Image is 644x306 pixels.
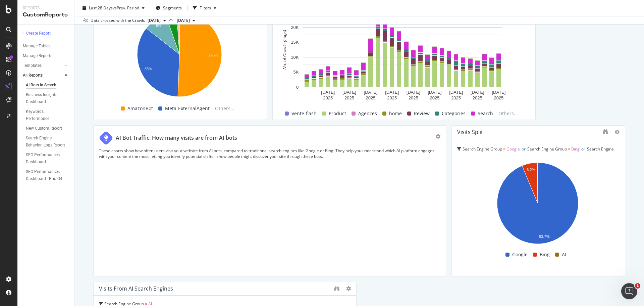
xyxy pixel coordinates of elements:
[436,134,440,139] div: gear
[127,104,153,113] span: AmazonBot
[23,72,63,79] a: All Reports
[26,108,63,122] div: Keywords Performance
[282,30,287,69] text: No. of Crawls (Logs)
[190,3,219,13] button: Filters
[23,52,69,59] a: Manage Reports
[26,91,69,105] a: Business Insights Dashboard
[177,17,190,24] span: 2025 Aug. 24th
[442,110,466,118] span: Categories
[457,159,618,250] div: A chart.
[26,135,65,149] div: Search Engine Behavior: Logs Report
[568,146,570,152] span: =
[449,90,463,95] text: [DATE]
[571,146,580,152] span: Bing
[278,9,528,103] svg: A chart.
[323,95,333,100] text: 2025
[23,5,69,11] div: Reports
[407,90,420,95] text: [DATE]
[470,156,472,161] span: =
[527,168,535,172] text: 6.2%
[23,43,50,50] div: Manage Tables
[116,134,237,142] div: AI Bot Traffic: How many visits are from AI bots
[23,52,52,59] div: Manage Reports
[291,55,299,60] text: 10K
[291,110,317,118] span: Vente-flash
[635,283,640,289] span: 1
[113,5,139,11] span: vs Prev. Period
[291,40,299,45] text: 15K
[174,16,198,25] button: [DATE]
[23,11,69,19] div: CustomReports
[409,95,418,100] text: 2025
[503,146,505,152] span: =
[26,125,69,132] a: New Custom Report
[540,251,550,259] span: Bing
[389,110,402,118] span: home
[99,148,440,159] p: These charts show how often users visit your website from AI bots, compared to traditional search...
[212,104,237,113] span: Others...
[208,53,218,57] text: 50.6%
[428,90,441,95] text: [DATE]
[451,95,461,100] text: 2025
[91,17,145,24] div: Data crossed with the Crawls
[385,90,399,95] text: [DATE]
[156,23,161,27] text: 9%
[80,3,147,13] button: Last 28 DaysvsPrev. Period
[23,30,69,37] a: + Create Report
[26,151,65,166] div: SEO Performances Dashboard
[293,70,299,75] text: 5K
[334,286,339,291] div: binoculars
[478,110,493,118] span: Search
[581,146,585,152] span: or
[473,95,482,100] text: 2025
[492,90,505,95] text: [DATE]
[527,146,567,152] span: Search Engine Group
[358,110,377,118] span: Agences
[26,135,69,149] a: Search Engine Behavior: Logs Report
[457,129,483,135] div: Visits Split
[23,72,43,79] div: All Reports
[99,9,260,103] svg: A chart.
[153,3,184,13] button: Segments
[163,5,182,11] span: Segments
[342,90,356,95] text: [DATE]
[471,90,484,95] text: [DATE]
[463,146,502,152] span: Search Engine Group
[414,110,430,118] span: Review
[99,285,173,292] div: Visits from AI Search Engines
[145,16,169,25] button: [DATE]
[145,67,152,71] text: 35%
[26,125,62,132] div: New Custom Report
[329,110,346,118] span: Product
[296,85,299,90] text: 0
[23,30,51,37] div: + Create Report
[148,17,161,24] span: 2025 Sep. 21st
[603,129,608,134] div: binoculars
[23,62,63,69] a: Templates
[23,43,69,50] a: Manage Tables
[321,90,335,95] text: [DATE]
[291,25,299,30] text: 20K
[26,151,69,166] a: SEO Performances Dashboard
[26,91,64,105] div: Business Insights Dashboard
[506,146,520,152] span: Google
[387,95,397,100] text: 2025
[89,5,113,11] span: Last 28 Days
[562,251,566,259] span: AI
[169,17,174,23] span: vs
[366,95,376,100] text: 2025
[26,82,69,89] a: AI Bots in Search
[26,168,69,182] a: SEO Performances Dashboard - Prio Q4
[430,95,440,100] text: 2025
[23,62,42,69] div: Templates
[200,5,211,11] div: Filters
[26,168,66,182] div: SEO Performances Dashboard - Prio Q4
[512,251,528,259] span: Google
[26,82,56,89] div: AI Bots in Search
[93,125,446,276] div: AI Bot Traffic: How many visits are from AI botsThese charts show how often users visit your webs...
[621,283,637,299] iframe: Intercom live chat
[522,146,526,152] span: or
[344,95,354,100] text: 2025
